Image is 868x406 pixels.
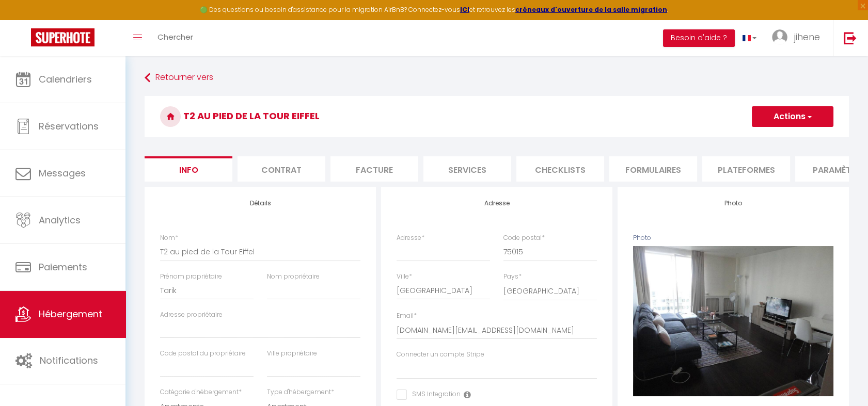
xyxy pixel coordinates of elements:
[397,311,417,321] label: Email
[160,310,223,320] label: Adresse propriétaire
[764,20,833,56] a: ... jihene
[145,156,232,182] li: Info
[267,272,320,282] label: Nom propriétaire
[160,387,242,397] label: Catégorie d'hébergement
[145,96,849,137] h3: T2 au pied de la Tour Eiffel
[633,233,651,243] label: Photo
[40,354,98,367] span: Notifications
[397,233,424,243] label: Adresse
[516,156,604,182] li: Checklists
[160,349,246,359] label: Code postal du propriétaire
[145,69,849,87] a: Retourner vers
[397,200,597,207] h4: Adresse
[160,200,360,207] h4: Détails
[267,349,317,359] label: Ville propriétaire
[794,30,820,43] span: jihene
[752,106,833,127] button: Actions
[633,200,833,207] h4: Photo
[397,272,412,282] label: Ville
[160,272,222,282] label: Prénom propriétaire
[39,167,86,180] span: Messages
[39,120,99,133] span: Réservations
[702,156,790,182] li: Plateformes
[157,31,193,42] span: Chercher
[397,350,484,360] label: Connecter un compte Stripe
[330,156,418,182] li: Facture
[423,156,511,182] li: Services
[31,28,94,46] img: Super Booking
[39,214,81,226] span: Analytics
[160,233,178,243] label: Nom
[515,5,667,14] a: créneaux d'ouverture de la salle migration
[267,387,334,397] label: Type d'hébergement
[460,5,469,14] a: ICI
[772,29,787,45] img: ...
[39,307,102,320] span: Hébergement
[503,272,522,282] label: Pays
[8,4,39,35] button: Ouvrir le widget de chat LiveChat
[39,261,87,273] span: Paiements
[844,31,857,44] img: logout
[238,156,325,182] li: Contrat
[503,233,545,243] label: Code postal
[150,20,201,56] a: Chercher
[609,156,697,182] li: Formulaires
[39,73,92,86] span: Calendriers
[663,29,735,47] button: Besoin d'aide ?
